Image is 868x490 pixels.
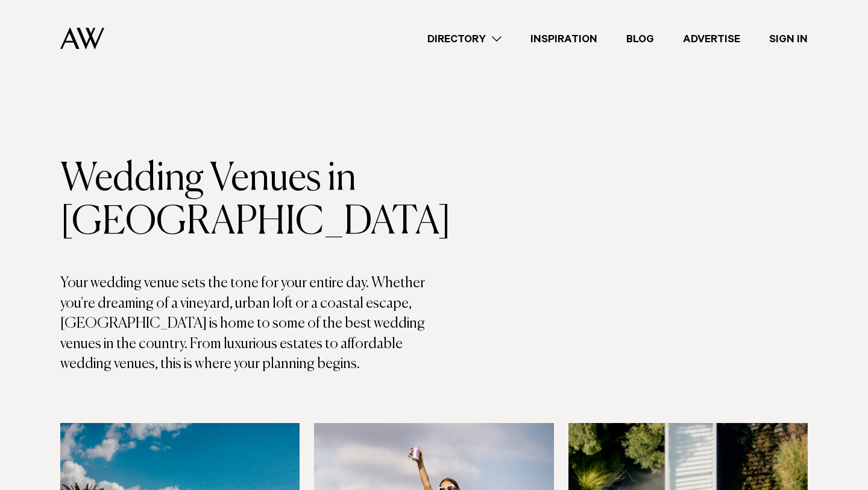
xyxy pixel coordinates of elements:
[60,157,434,244] h1: Wedding Venues in [GEOGRAPHIC_DATA]
[668,31,755,47] a: Advertise
[612,31,668,47] a: Blog
[413,31,516,47] a: Directory
[60,27,104,49] img: Auckland Weddings Logo
[60,273,434,375] p: Your wedding venue sets the tone for your entire day. Whether you're dreaming of a vineyard, urba...
[516,31,612,47] a: Inspiration
[755,31,822,47] a: Sign In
